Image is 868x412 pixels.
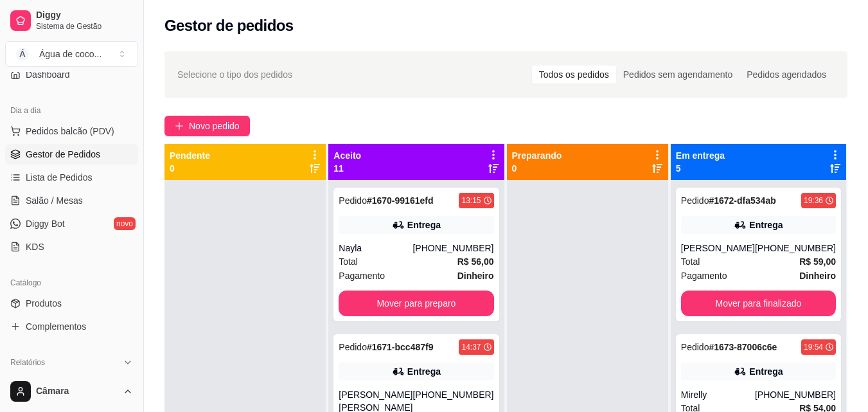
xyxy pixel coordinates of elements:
button: Select a team [5,41,138,67]
div: [PHONE_NUMBER] [755,242,836,255]
span: KDS [26,240,44,253]
p: 0 [170,162,210,175]
div: Mirelly [681,388,755,401]
span: Produtos [26,297,62,310]
div: Entrega [407,365,441,378]
h2: Gestor de pedidos [164,15,294,36]
a: Salão / Mesas [5,190,138,211]
span: plus [175,121,184,130]
span: Salão / Mesas [26,194,83,207]
strong: R$ 59,00 [799,256,836,267]
span: Pagamento [339,269,385,283]
strong: R$ 56,00 [457,256,494,267]
span: Á [16,48,29,60]
span: Pagamento [681,269,727,283]
button: Mover para finalizado [681,291,836,316]
div: Catálogo [5,273,138,293]
div: Todos os pedidos [532,66,616,84]
div: 14:37 [461,342,481,352]
p: 0 [512,162,562,175]
div: Entrega [749,365,783,378]
span: Câmara [36,386,118,397]
a: Lista de Pedidos [5,167,138,188]
div: Entrega [407,219,441,231]
div: [PHONE_NUMBER] [412,242,493,255]
strong: # 1670-99161efd [367,195,434,206]
button: Pedidos balcão (PDV) [5,121,138,141]
span: Diggy Bot [26,217,65,230]
strong: # 1671-bcc487f9 [367,342,434,352]
span: Pedido [681,195,709,206]
p: Em entrega [676,149,725,162]
p: Pendente [170,149,210,162]
span: Relatórios [10,357,45,368]
span: Pedido [681,342,709,352]
div: Pedidos sem agendamento [616,66,740,84]
div: Dia a dia [5,100,138,121]
span: Novo pedido [189,119,240,133]
span: Sistema de Gestão [36,21,133,31]
div: 19:54 [804,342,823,352]
span: Pedidos balcão (PDV) [26,125,114,138]
div: Entrega [749,219,783,231]
span: Pedido [339,342,367,352]
span: Diggy [36,10,133,21]
button: Novo pedido [164,116,250,136]
span: Total [681,255,700,269]
strong: Dinheiro [799,271,836,281]
span: Dashboard [26,68,70,81]
p: 5 [676,162,725,175]
button: Mover para preparo [339,291,493,316]
span: Total [339,255,358,269]
div: [PERSON_NAME] [681,242,755,255]
p: Aceito [333,149,361,162]
div: 13:15 [461,195,481,206]
a: Dashboard [5,64,138,85]
a: Complementos [5,316,138,337]
a: Diggy Botnovo [5,213,138,234]
strong: # 1672-dfa534ab [709,195,775,206]
a: DiggySistema de Gestão [5,5,138,36]
div: Água de coco ... [39,48,102,60]
span: Lista de Pedidos [26,171,93,184]
div: Nayla [339,242,412,255]
button: Câmara [5,376,138,407]
div: 19:36 [804,195,823,206]
a: Gestor de Pedidos [5,144,138,165]
a: Produtos [5,293,138,314]
div: [PHONE_NUMBER] [755,388,836,401]
a: KDS [5,237,138,257]
strong: Dinheiro [457,271,494,281]
span: Complementos [26,320,86,333]
span: Gestor de Pedidos [26,148,100,161]
p: 11 [333,162,361,175]
strong: # 1673-87006c6e [709,342,777,352]
span: Selecione o tipo dos pedidos [177,67,292,82]
span: Pedido [339,195,367,206]
div: Pedidos agendados [740,66,833,84]
p: Preparando [512,149,562,162]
